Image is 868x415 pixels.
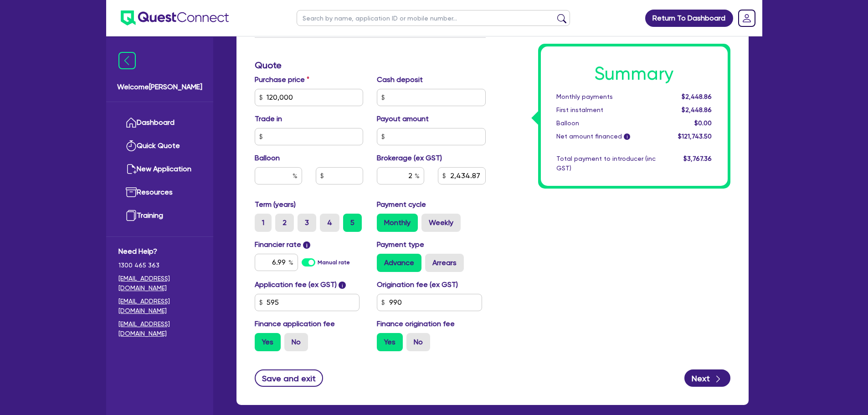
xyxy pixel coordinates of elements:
[421,214,461,232] label: Weekly
[377,254,421,272] label: Advance
[678,133,712,140] span: $121,743.50
[255,153,280,164] label: Balloon
[118,181,201,204] a: Resources
[377,214,418,232] label: Monthly
[556,63,712,85] h1: Summary
[118,134,201,158] a: Quick Quote
[377,279,458,290] label: Origination fee (ex GST)
[118,246,201,257] span: Need Help?
[255,333,281,351] label: Yes
[684,369,730,387] button: Next
[255,239,311,250] label: Financier rate
[118,158,201,181] a: New Application
[118,52,136,69] img: icon-menu-close
[297,10,570,26] input: Search by name, application ID or mobile number...
[255,74,309,85] label: Purchase price
[126,210,137,221] img: training
[550,92,663,102] div: Monthly payments
[645,10,733,27] a: Return To Dashboard
[425,254,464,272] label: Arrears
[126,164,137,174] img: new-application
[255,113,282,124] label: Trade in
[683,155,712,162] span: $3,767.36
[377,318,455,329] label: Finance origination fee
[118,111,201,134] a: Dashboard
[126,187,137,198] img: resources
[682,93,712,100] span: $2,448.86
[121,10,229,26] img: quest-connect-logo-blue
[550,118,663,128] div: Balloon
[318,258,350,266] label: Manual rate
[284,333,308,351] label: No
[406,333,430,351] label: No
[255,214,272,232] label: 1
[624,134,630,140] span: i
[118,297,201,316] a: [EMAIL_ADDRESS][DOMAIN_NAME]
[118,274,201,293] a: [EMAIL_ADDRESS][DOMAIN_NAME]
[255,199,296,210] label: Term (years)
[118,261,201,270] span: 1300 465 363
[694,119,712,127] span: $0.00
[126,140,137,151] img: quick-quote
[255,279,337,290] label: Application fee (ex GST)
[377,333,403,351] label: Yes
[303,241,310,249] span: i
[377,199,426,210] label: Payment cycle
[377,113,429,124] label: Payout amount
[339,282,346,289] span: i
[377,74,423,85] label: Cash deposit
[255,318,335,329] label: Finance application fee
[118,204,201,227] a: Training
[343,214,362,232] label: 5
[320,214,339,232] label: 4
[682,106,712,113] span: $2,448.86
[275,214,294,232] label: 2
[377,239,424,250] label: Payment type
[550,105,663,115] div: First instalment
[255,60,486,71] h3: Quote
[118,319,201,338] a: [EMAIL_ADDRESS][DOMAIN_NAME]
[735,6,759,30] a: Dropdown toggle
[550,154,663,173] div: Total payment to introducer (inc GST)
[298,214,316,232] label: 3
[550,132,663,141] div: Net amount financed
[377,153,442,164] label: Brokerage (ex GST)
[255,369,324,387] button: Save and exit
[117,82,202,92] span: Welcome [PERSON_NAME]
